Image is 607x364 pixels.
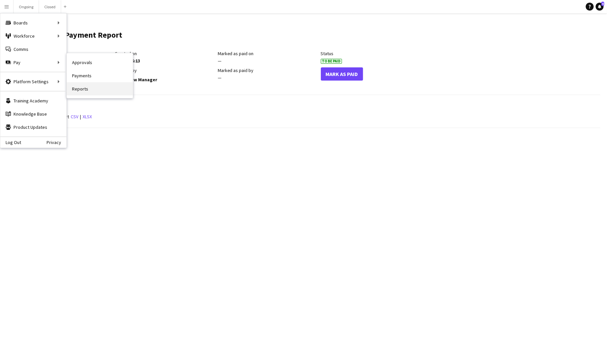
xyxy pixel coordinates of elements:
div: Status [321,51,421,56]
button: Mark As Paid [321,67,363,81]
div: Pay [0,56,66,69]
span: To Be Paid [321,59,342,64]
div: [DATE] 16:13 [115,58,214,64]
div: Workforce [0,29,66,43]
a: Approvals [67,56,133,69]
div: Marked as paid on [218,51,318,56]
a: Privacy [47,140,66,145]
a: Training Academy [0,94,66,107]
a: Knowledge Base [0,107,66,121]
a: 5 [596,3,604,11]
h3: Reports [12,102,600,108]
div: Created on [115,51,214,56]
div: Boards [0,16,66,29]
a: csv [71,114,78,120]
button: Closed [39,0,61,13]
button: Ongoing [14,0,39,13]
div: | [12,113,600,121]
h1: 16.-31.08.2025 Payment Report [12,30,122,40]
a: Payments [67,69,133,82]
div: Platform Settings [0,75,66,88]
span: 5 [601,2,604,6]
span: — [218,58,221,64]
a: Product Updates [0,121,66,134]
div: Marked as paid by [218,67,318,73]
a: xlsx [83,114,92,120]
div: Created by [115,67,214,73]
a: Reports [67,82,133,95]
div: Crew Manager [115,75,214,85]
a: Log Out [0,140,21,145]
span: — [218,75,221,81]
a: Comms [0,43,66,56]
